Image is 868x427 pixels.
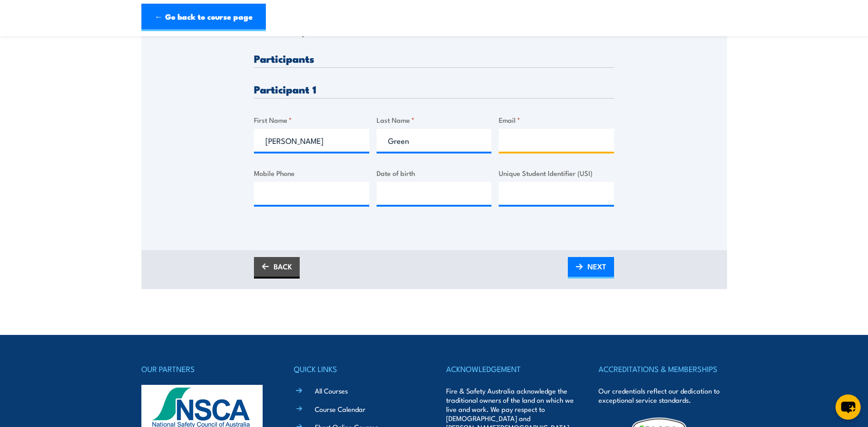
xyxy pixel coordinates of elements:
h4: OUR PARTNERS [141,362,270,375]
p: Our credentials reflect our dedication to exceptional service standards. [598,386,727,405]
label: Email [499,115,614,125]
h4: QUICK LINKS [294,362,422,375]
a: All Courses [315,386,348,395]
a: BACK [254,257,300,279]
label: Mobile Phone [254,168,369,178]
a: NEXT [568,257,614,279]
button: chat-button [836,394,861,420]
h3: Participant 1 [254,84,614,94]
span: NEXT [588,254,606,279]
h3: Participants [254,53,614,64]
a: ← Go back to course page [141,4,266,31]
a: Course Calendar [315,404,366,414]
label: First Name [254,115,369,125]
h4: ACCREDITATIONS & MEMBERSHIPS [598,362,727,375]
h4: ACKNOWLEDGEMENT [446,362,574,375]
label: Last Name [377,115,492,125]
label: Date of birth [377,168,492,178]
label: Unique Student Identifier (USI) [499,168,614,178]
